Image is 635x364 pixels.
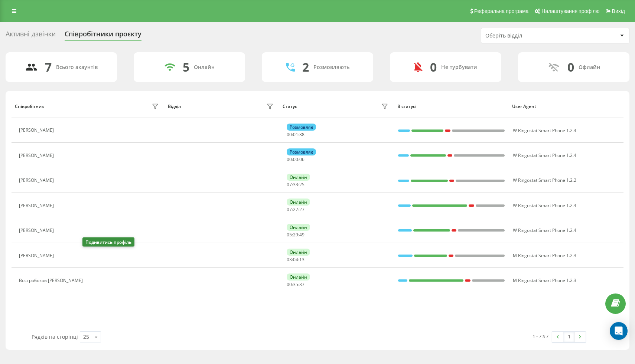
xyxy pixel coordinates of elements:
[293,156,298,163] span: 00
[287,232,292,238] span: 05
[45,60,52,74] div: 7
[287,257,305,262] div: : :
[293,131,298,138] span: 01
[287,132,305,137] div: : :
[65,30,141,42] div: Співробітники проєкту
[513,252,576,259] span: M Ringostat Smart Phone 1.2.3
[541,8,599,14] span: Налаштування профілю
[287,156,292,163] span: 00
[287,124,316,131] div: Розмовляє
[32,333,78,340] span: Рядків на сторінці
[430,60,437,74] div: 0
[19,203,56,208] div: [PERSON_NAME]
[19,153,56,158] div: [PERSON_NAME]
[293,206,298,213] span: 27
[313,64,349,70] div: Розмовляють
[283,104,297,109] div: Статус
[474,8,529,14] span: Реферальна програма
[513,277,576,283] span: M Ringostat Smart Phone 1.2.3
[397,104,505,109] div: В статусі
[183,60,189,74] div: 5
[56,64,98,70] div: Всього акаунтів
[287,148,316,155] div: Розмовляє
[287,249,310,256] div: Онлайн
[610,322,628,340] div: Open Intercom Messenger
[287,199,310,206] div: Онлайн
[293,232,298,238] span: 29
[287,206,292,213] span: 07
[513,127,576,134] span: W Ringostat Smart Phone 1.2.4
[299,256,305,263] span: 13
[19,128,56,133] div: [PERSON_NAME]
[567,60,574,74] div: 0
[513,152,576,158] span: W Ringostat Smart Phone 1.2.4
[287,182,305,187] div: : :
[485,33,574,39] div: Оберіть відділ
[579,64,600,70] div: Офлайн
[612,8,625,14] span: Вихід
[302,60,309,74] div: 2
[19,178,56,183] div: [PERSON_NAME]
[293,181,298,188] span: 33
[513,202,576,209] span: W Ringostat Smart Phone 1.2.4
[287,224,310,231] div: Онлайн
[299,232,305,238] span: 49
[19,253,56,258] div: [PERSON_NAME]
[533,332,548,340] div: 1 - 7 з 7
[168,104,181,109] div: Відділ
[287,232,305,237] div: : :
[287,282,305,287] div: : :
[82,237,134,247] div: Подивитись профіль
[19,228,56,233] div: [PERSON_NAME]
[299,206,305,213] span: 27
[287,181,292,188] span: 07
[287,273,310,281] div: Онлайн
[512,104,620,109] div: User Agent
[6,30,56,42] div: Активні дзвінки
[293,281,298,288] span: 35
[287,174,310,181] div: Онлайн
[563,332,574,342] a: 1
[299,281,305,288] span: 37
[513,227,576,233] span: W Ringostat Smart Phone 1.2.4
[287,256,292,263] span: 03
[287,281,292,288] span: 00
[83,333,89,341] div: 25
[15,104,44,109] div: Співробітник
[299,156,305,163] span: 06
[299,131,305,138] span: 38
[513,177,576,183] span: W Ringostat Smart Phone 1.2.2
[441,64,477,70] div: Не турбувати
[19,278,85,283] div: Востробоков [PERSON_NAME]
[287,207,305,212] div: : :
[287,157,305,162] div: : :
[194,64,215,70] div: Онлайн
[287,131,292,138] span: 00
[293,256,298,263] span: 04
[299,181,305,188] span: 25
